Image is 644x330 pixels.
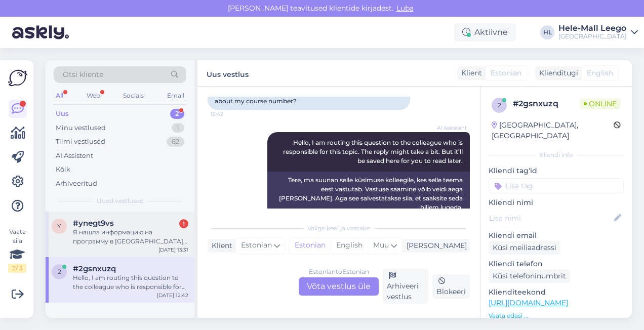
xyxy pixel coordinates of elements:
span: 12:42 [211,110,249,118]
span: Hello, I am routing this question to the colleague who is responsible for this topic. The reply m... [283,139,464,164]
span: Uued vestlused [97,196,144,205]
div: Valige keel ja vastake [208,224,470,233]
div: Socials [121,89,146,102]
div: Arhiveeritud [56,179,97,189]
a: [URL][DOMAIN_NAME] [489,298,568,307]
div: Minu vestlused [56,123,106,133]
div: Aktiivne [454,23,516,42]
div: 62 [167,137,184,147]
span: Estonian [241,240,272,251]
div: # 2gsnxuzq [513,98,580,110]
p: Vaata edasi ... [489,311,624,320]
span: Muu [373,240,389,250]
span: English [587,68,613,78]
div: [DATE] 12:42 [157,292,188,299]
div: Arhiveeri vestlus [383,269,428,304]
div: Estonian to Estonian [309,267,369,276]
div: English [331,238,368,253]
span: Otsi kliente [63,69,103,80]
div: Blokeeri [432,274,470,299]
img: Askly Logo [8,68,27,88]
div: [PERSON_NAME] [402,240,467,251]
div: 2 [170,109,184,119]
div: 2 / 3 [8,264,26,273]
div: Küsi meiliaadressi [489,241,560,255]
p: Klienditeekond [489,287,624,298]
p: Kliendi email [489,230,624,241]
div: Hello, I am routing this question to the colleague who is responsible for this topic. The reply m... [73,273,188,292]
div: HL [540,25,554,39]
div: Vaata siia [8,227,26,273]
p: Kliendi nimi [489,197,624,208]
div: Tere, ma suunan selle küsimuse kolleegile, kes selle teema eest vastutab. Vastuse saamine võib ve... [267,172,470,216]
div: Klient [208,240,232,251]
div: [GEOGRAPHIC_DATA] [558,32,627,40]
div: Küsi telefoninumbrit [489,269,570,283]
div: Hele-Mall Leego [558,24,627,32]
div: Я нашла информацию на программу в [GEOGRAPHIC_DATA] и Мыдрику, поступила в [GEOGRAPHIC_DATA], это... [73,228,188,246]
p: Kliendi tag'id [489,166,624,176]
input: Lisa tag [489,178,624,193]
div: Võta vestlus üle [299,277,379,296]
div: 1 [179,219,188,228]
div: 1 [172,123,184,133]
span: Luba [393,4,417,13]
span: 2 [498,101,501,109]
span: 2 [58,268,61,275]
span: #2gsnxuzq [73,264,116,273]
input: Lisa nimi [489,213,612,224]
div: Estonian [290,238,331,253]
span: Estonian [491,68,521,78]
div: Klient [457,68,482,78]
div: Email [165,89,186,102]
span: y [57,222,61,230]
div: Uus [56,109,69,119]
div: All [54,89,65,102]
a: Hele-Mall Leego[GEOGRAPHIC_DATA] [558,24,638,40]
div: [GEOGRAPHIC_DATA], [GEOGRAPHIC_DATA] [492,120,614,141]
label: Uus vestlus [207,66,249,80]
div: Kõik [56,164,70,175]
div: Klienditugi [535,68,578,78]
span: #ynegt9vs [73,219,114,228]
div: AI Assistent [56,151,93,161]
span: AI Assistent [429,124,467,132]
div: [DATE] 13:31 [158,246,188,254]
div: Kliendi info [489,150,624,159]
p: Kliendi telefon [489,259,624,269]
span: Online [580,98,621,109]
div: Tiimi vestlused [56,137,105,147]
div: Web [85,89,102,102]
